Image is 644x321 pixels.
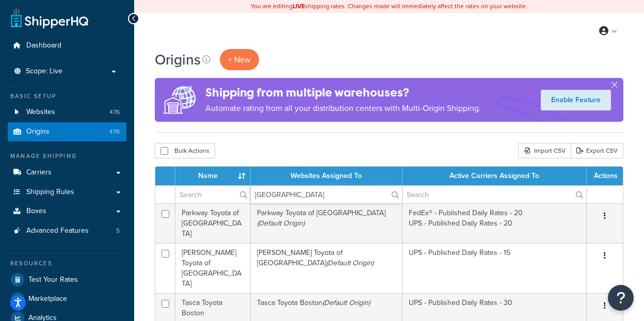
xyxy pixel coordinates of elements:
[257,218,304,229] i: (Default Origin)
[8,290,126,308] a: Marketplace
[8,36,126,55] a: Dashboard
[403,243,587,293] td: UPS - Published Daily Rates - 15
[8,92,126,101] div: Basic Setup
[608,285,634,311] button: Open Resource Center
[541,90,611,110] a: Enable Feature
[326,258,374,268] i: (Default Origin)
[28,295,67,303] span: Marketplace
[8,122,126,141] li: Origins
[251,203,403,243] td: Parkway Toyota of [GEOGRAPHIC_DATA]
[26,41,61,50] span: Dashboard
[8,183,126,202] a: Shipping Rules
[323,297,370,308] i: (Default Origin)
[571,143,623,158] a: Export CSV
[155,50,201,70] h1: Origins
[518,143,571,158] div: Import CSV
[205,84,481,101] h4: Shipping from multiple warehouses?
[175,203,251,243] td: Parkway Toyota of [GEOGRAPHIC_DATA]
[403,167,587,185] th: Active Carriers Assigned To
[26,168,52,177] span: Carriers
[26,227,89,235] span: Advanced Features
[8,163,126,182] a: Carriers
[26,127,50,136] span: Origins
[293,2,305,11] b: LIVE
[8,103,126,122] a: Websites 476
[175,243,251,293] td: [PERSON_NAME] Toyota of [GEOGRAPHIC_DATA]
[175,167,251,185] th: Name : activate to sort column ascending
[155,143,215,158] button: Bulk Actions
[220,49,259,70] a: + New
[116,227,120,235] span: 5
[8,202,126,221] a: Boxes
[8,259,126,268] div: Resources
[155,78,205,122] img: ad-origins-multi-dfa493678c5a35abed25fd24b4b8a3fa3505936ce257c16c00bdefe2f3200be3.png
[109,108,120,117] span: 476
[26,67,62,76] span: Scope: Live
[8,221,126,240] a: Advanced Features 5
[28,276,78,284] span: Test Your Rates
[8,103,126,122] li: Websites
[175,186,250,203] input: Search
[587,167,623,185] th: Actions
[251,243,403,293] td: [PERSON_NAME] Toyota of [GEOGRAPHIC_DATA]
[8,152,126,160] div: Manage Shipping
[251,186,402,203] input: Search
[8,122,126,141] a: Origins 476
[228,54,251,66] span: + New
[11,8,88,28] a: ShipperHQ Home
[8,221,126,240] li: Advanced Features
[26,207,46,216] span: Boxes
[403,203,587,243] td: FedEx® - Published Daily Rates - 20 UPS - Published Daily Rates - 20
[251,167,403,185] th: Websites Assigned To
[109,127,120,136] span: 476
[205,101,481,116] p: Automate rating from all your distribution centers with Multi-Origin Shipping.
[26,188,74,197] span: Shipping Rules
[26,108,55,117] span: Websites
[403,186,586,203] input: Search
[8,270,126,289] a: Test Your Rates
